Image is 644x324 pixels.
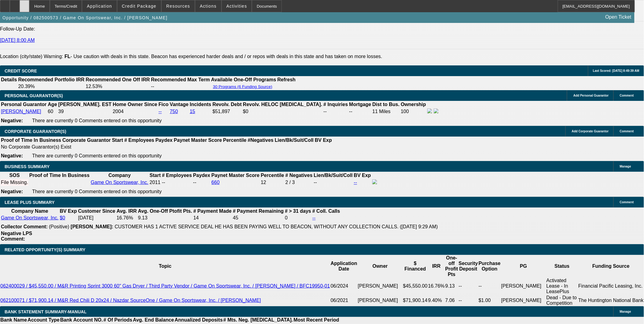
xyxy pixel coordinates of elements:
b: # Payment Remaining [233,208,284,214]
td: 20.39% [18,83,85,90]
b: Negative LPS Comment: [1,231,32,241]
button: Resources [162,0,195,12]
th: Avg. End Balance [133,317,175,323]
td: $45,550.00 [403,278,428,295]
td: No Corporate Guarantor(s) Exist [1,144,335,150]
button: Credit Package [117,0,161,12]
a: 750 [170,109,178,114]
b: # Inquiries [323,102,348,107]
span: CORPORATE GUARANTOR(S) [5,129,66,134]
td: $1.00 [478,295,501,306]
td: [DATE] [78,215,116,221]
span: (Positive) [49,224,69,229]
b: Negative: [1,118,23,123]
b: Vantage [170,102,189,107]
td: 11 Miles [372,108,400,115]
td: $51,897 [212,108,242,115]
span: Manage [620,310,631,313]
span: Manage [620,165,631,168]
b: Personal Guarantor [1,102,46,107]
td: Activated Lease - In LeasePlus [546,278,578,295]
th: Bank Account NO. [60,317,103,323]
b: BV Exp [315,138,332,143]
td: 06/2024 [330,278,358,295]
b: Dist to Bus. [373,102,400,107]
span: Application [87,4,112,9]
td: [PERSON_NAME] [358,278,403,295]
div: File Missing. [1,180,28,185]
a: $0 [60,215,65,220]
b: Customer Since [78,208,116,214]
th: Security Deposit [458,255,478,278]
a: 660 [212,180,220,185]
span: Add Personal Guarantor [573,94,609,97]
span: There are currently 0 Comments entered on this opportunity [32,153,162,158]
a: 062100071 / $71,900.14 / M&R Red Chili D 20x24 / Nazdar SourceOne / Game On Sportswear, Inc. / [P... [0,298,261,303]
b: Revolv. HELOC [MEDICAL_DATA]. [243,102,322,107]
td: [PERSON_NAME] [501,295,546,306]
b: Ownership [401,102,426,107]
span: Add Corporate Guarantor [572,130,609,133]
td: 14 [193,215,232,221]
span: Last Scored: [DATE] 8:49:39 AM [593,69,639,72]
th: Proof of Time In Business [29,172,90,179]
b: Percentile [223,138,246,143]
div: 12 [261,180,284,185]
a: -- [159,109,162,114]
a: Game On Sportswear, Inc. [91,180,149,185]
b: Age [48,102,57,107]
span: Activities [226,4,247,9]
a: Game On Sportswear, Inc. [1,215,59,220]
th: Annualized Deposits [174,317,223,323]
th: Refresh [277,77,296,83]
b: [PERSON_NAME]: [71,224,113,229]
b: Paydex [193,173,210,178]
th: Available One-Off Programs [211,77,277,83]
td: -- [349,108,372,115]
span: Credit Package [122,4,156,9]
b: # Employees [124,138,154,143]
td: 16.76% [428,278,445,295]
th: Recommended One Off IRR [85,77,150,83]
b: # Payment Made [193,208,232,214]
th: IRR [428,255,445,278]
span: Comment [620,94,634,97]
span: CREDIT SCORE [5,68,37,73]
th: Proof of Time In Business [1,137,61,143]
th: Purchase Option [478,255,501,278]
button: Activities [222,0,252,12]
b: Percentile [261,173,284,178]
b: Paydex [156,138,173,143]
th: Funding Source [578,255,644,278]
td: 60 [47,108,57,115]
span: RELATED OPPORTUNITY(S) SUMMARY [5,247,85,252]
td: 7.06 [445,295,458,306]
th: Most Recent Period [293,317,340,323]
b: Avg. IRR [116,208,137,214]
td: -- [193,179,211,186]
b: #Negatives [248,138,274,143]
span: LEASE PLUS SUMMARY [5,200,55,205]
b: BV Exp [354,173,371,178]
th: One-off Profit Pts [445,255,458,278]
td: -- [478,278,501,295]
td: -- [151,83,210,90]
td: $71,900.14 [403,295,428,306]
b: Paynet Master Score [212,173,259,178]
b: Company [109,173,131,178]
b: Mortgage [349,102,371,107]
td: 12.53% [85,83,150,90]
td: 06/2021 [330,295,358,306]
span: PERSONAL GUARANTOR(S) [5,93,63,98]
span: BUSINESS SUMMARY [5,164,50,169]
b: Avg. One-Off Ptofit Pts. [138,208,192,214]
td: -- [458,278,478,295]
td: The Huntington National Bank [578,295,644,306]
th: Recommended Max Term [151,77,210,83]
b: Negative: [1,153,23,158]
td: 39 [58,108,112,115]
a: Open Ticket [603,12,634,22]
td: Financial Pacific Leasing, Inc. [578,278,644,295]
b: Company Name [11,208,48,214]
span: Comment [620,201,634,204]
